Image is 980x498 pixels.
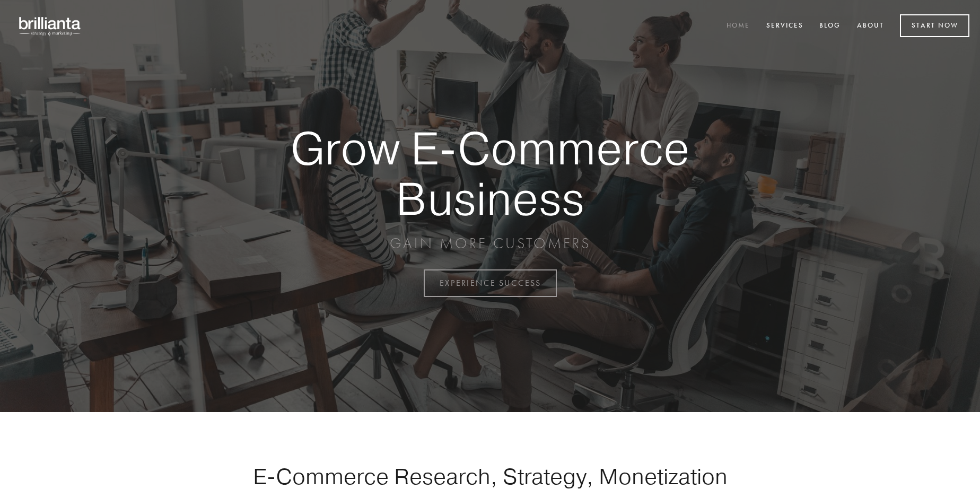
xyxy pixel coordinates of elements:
a: EXPERIENCE SUCCESS [424,269,557,297]
p: GAIN MORE CUSTOMERS [253,234,727,253]
img: brillianta - research, strategy, marketing [11,11,90,41]
a: Services [759,18,810,35]
a: About [850,18,891,35]
h1: E-Commerce Research, Strategy, Monetization [220,463,760,490]
strong: Grow E-Commerce Business [253,123,727,223]
a: Blog [812,18,847,35]
a: Start Now [900,14,969,37]
a: Home [720,18,757,35]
